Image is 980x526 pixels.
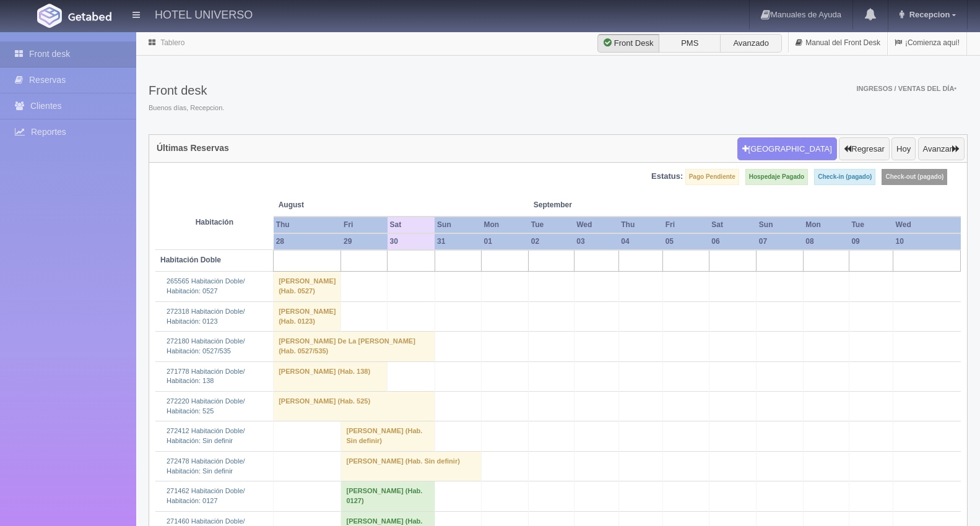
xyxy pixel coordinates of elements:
th: Wed [893,217,961,233]
th: 31 [435,233,481,250]
td: [PERSON_NAME] (Hab. 0527) [274,272,341,301]
td: [PERSON_NAME] (Hab. Sin definir) [341,421,435,451]
span: Buenos días, Recepcion. [149,103,224,113]
td: [PERSON_NAME] (Hab. 138) [274,361,388,391]
span: Recepcion [906,10,950,19]
th: 03 [574,233,618,250]
a: 272318 Habitación Doble/Habitación: 0123 [167,308,245,325]
a: 272220 Habitación Doble/Habitación: 525 [167,397,245,415]
strong: Habitación [196,218,233,226]
label: Check-in (pagado) [814,169,875,185]
b: Habitación Doble [160,256,221,264]
h4: Últimas Reservas [157,144,229,153]
th: 28 [274,233,341,250]
label: Avanzado [720,34,782,53]
label: Check-out (pagado) [882,169,947,185]
label: Front Desk [597,34,659,53]
th: 04 [618,233,662,250]
th: 05 [663,233,709,250]
a: 271462 Habitación Doble/Habitación: 0127 [167,487,245,504]
a: 272478 Habitación Doble/Habitación: Sin definir [167,457,245,475]
td: [PERSON_NAME] (Hab. 0123) [274,301,341,331]
th: Fri [663,217,709,233]
th: 30 [388,233,435,250]
label: Estatus: [651,171,683,183]
td: [PERSON_NAME] (Hab. 0127) [341,481,435,511]
th: Tue [529,217,574,233]
a: Tablero [160,38,184,47]
span: Ingresos / Ventas del día [856,85,956,92]
th: 02 [529,233,574,250]
button: Avanzar [918,137,965,161]
th: 09 [849,233,893,250]
a: ¡Comienza aquí! [888,31,966,55]
th: Thu [274,217,341,233]
th: 08 [803,233,849,250]
th: Fri [341,217,388,233]
th: Sun [757,217,803,233]
h4: HOTEL UNIVERSO [155,6,253,22]
button: [GEOGRAPHIC_DATA] [737,137,837,161]
th: 29 [341,233,388,250]
span: September [534,200,614,210]
th: Wed [574,217,618,233]
a: 272412 Habitación Doble/Habitación: Sin definir [167,427,245,444]
label: Hospedaje Pagado [745,169,808,185]
th: Thu [618,217,662,233]
button: Hoy [891,137,916,161]
h3: Front desk [149,84,224,97]
img: Getabed [37,4,62,28]
th: 01 [482,233,529,250]
th: Tue [849,217,893,233]
label: Pago Pendiente [685,169,739,185]
a: 271778 Habitación Doble/Habitación: 138 [167,368,245,385]
td: [PERSON_NAME] (Hab. Sin definir) [341,451,482,481]
td: [PERSON_NAME] De La [PERSON_NAME] (Hab. 0527/535) [274,332,435,361]
a: 265565 Habitación Doble/Habitación: 0527 [167,277,245,295]
th: 10 [893,233,961,250]
th: Sun [435,217,481,233]
a: 272180 Habitación Doble/Habitación: 0527/535 [167,337,245,355]
button: Regresar [839,137,889,161]
th: Mon [482,217,529,233]
th: 07 [757,233,803,250]
img: Getabed [68,12,111,21]
span: August [279,200,383,210]
th: 06 [709,233,757,250]
a: Manual del Front Desk [789,31,887,55]
td: [PERSON_NAME] (Hab. 525) [274,392,435,421]
label: PMS [659,34,721,53]
th: Sat [709,217,757,233]
th: Mon [803,217,849,233]
th: Sat [388,217,435,233]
